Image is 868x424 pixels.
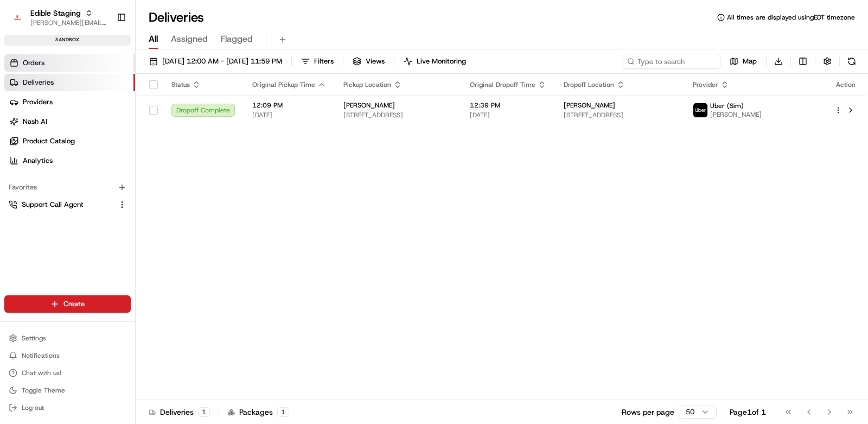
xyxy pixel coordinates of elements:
a: Deliveries [4,74,135,91]
span: Support Call Agent [22,200,84,210]
p: Welcome 👋 [11,43,197,60]
div: Page 1 of 1 [730,407,766,417]
img: Nash [11,10,33,32]
span: Pylon [108,183,131,192]
img: 1736555255976-a54dd68f-1ca7-489b-9aae-adbdc363a1c4 [11,103,30,123]
span: Views [366,56,385,66]
button: Chat with us! [4,365,131,381]
span: Analytics [23,156,53,166]
a: Product Catalog [4,132,135,150]
span: Product Catalog [23,136,75,146]
button: Views [348,54,390,69]
div: 📗 [11,158,20,167]
span: Notifications [22,351,60,360]
span: All times are displayed using EDT timezone [727,13,855,22]
span: Toggle Theme [22,386,65,395]
button: Log out [4,400,131,415]
span: [PERSON_NAME] [564,101,615,110]
div: 1 [277,407,289,417]
span: [STREET_ADDRESS] [564,111,675,119]
button: Live Monitoring [399,54,471,69]
a: 💻API Documentation [87,153,178,172]
div: Action [834,80,857,89]
a: Powered byPylon [76,183,131,192]
div: Deliveries [149,407,210,417]
button: Filters [296,54,339,69]
span: Provider [693,80,718,89]
img: uber-new-logo.jpeg [693,103,707,117]
span: [STREET_ADDRESS] [343,111,452,119]
span: Status [171,80,190,89]
span: Orders [23,58,44,68]
button: Support Call Agent [4,196,131,213]
span: Providers [23,97,53,107]
button: Edible Staging [30,8,81,18]
a: Providers [4,93,135,111]
span: [DATE] 12:00 AM - [DATE] 11:59 PM [162,56,282,66]
a: Orders [4,54,135,72]
span: Nash AI [23,117,47,126]
a: Support Call Agent [9,200,113,210]
button: Notifications [4,348,131,363]
input: Clear [28,69,179,81]
span: Filters [314,56,334,66]
span: Settings [22,334,46,343]
button: Settings [4,331,131,346]
div: Start new chat [37,103,178,114]
p: Rows per page [622,407,674,417]
span: [DATE] [470,111,546,119]
img: Edible Staging [9,9,26,26]
button: Toggle Theme [4,383,131,398]
span: All [149,33,158,46]
button: Create [4,295,131,313]
input: Type to search [623,54,720,69]
span: 12:39 PM [470,101,546,110]
span: Live Monitoring [417,56,466,66]
span: [PERSON_NAME] [343,101,395,110]
span: Map [743,56,757,66]
span: Chat with us! [22,369,61,377]
div: Packages [228,407,289,417]
span: [DATE] [252,111,326,119]
button: Start new chat [184,106,197,119]
span: Original Pickup Time [252,80,315,89]
span: Knowledge Base [22,157,83,168]
span: Create [63,299,85,309]
span: Deliveries [23,78,54,87]
span: Flagged [221,33,253,46]
span: API Documentation [103,157,174,168]
button: Map [725,54,762,69]
div: 💻 [92,158,100,167]
button: [PERSON_NAME][EMAIL_ADDRESS][DOMAIN_NAME] [30,18,108,27]
span: Assigned [171,33,208,46]
button: [DATE] 12:00 AM - [DATE] 11:59 PM [144,54,287,69]
span: Uber (Sim) [710,102,744,110]
span: Log out [22,403,44,412]
div: Favorites [4,179,131,196]
div: We're available if you need us! [37,114,137,123]
a: 📗Knowledge Base [7,153,87,172]
h1: Deliveries [149,9,204,26]
span: [PERSON_NAME] [710,110,762,119]
a: Nash AI [4,113,135,130]
span: Pickup Location [343,80,391,89]
div: sandbox [4,35,131,46]
span: Dropoff Location [564,80,614,89]
a: Analytics [4,152,135,169]
button: Edible StagingEdible Staging[PERSON_NAME][EMAIL_ADDRESS][DOMAIN_NAME] [4,4,112,30]
span: 12:09 PM [252,101,326,110]
div: 1 [198,407,210,417]
span: Original Dropoff Time [470,80,535,89]
button: Refresh [844,54,859,69]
